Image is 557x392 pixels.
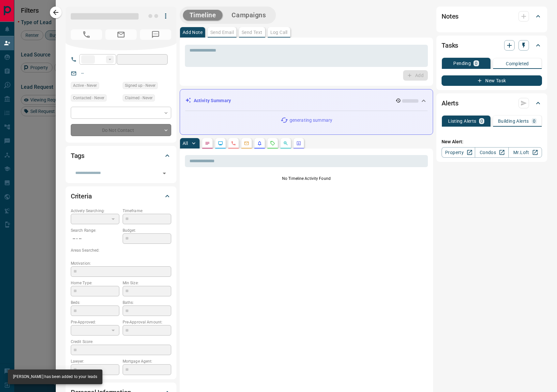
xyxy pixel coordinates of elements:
p: Pending [453,61,471,66]
p: Building Alerts [498,119,529,123]
p: Credit Score: [71,339,171,345]
button: Campaigns [225,10,272,21]
p: generating summary [290,117,332,124]
p: Add Note [183,30,203,35]
p: Budget: [123,227,171,233]
div: Activity Summary [185,95,428,107]
p: Motivation: [71,260,171,266]
svg: Emails [244,141,249,146]
p: Areas Searched: [71,247,171,253]
span: No Number [140,29,171,40]
button: Open [160,169,169,178]
span: No Email [105,29,137,40]
a: Mr.Loft [508,147,542,158]
p: Timeframe: [123,208,171,214]
a: Condos [475,147,508,158]
svg: Lead Browsing Activity [218,141,223,146]
svg: Listing Alerts [257,141,262,146]
p: Baths: [123,300,171,306]
div: Criteria [71,188,171,204]
span: Active - Never [73,82,97,89]
span: Claimed - Never [125,95,153,101]
h2: Tags [71,150,84,161]
p: All [183,141,188,146]
div: Alerts [442,95,542,111]
a: -- [81,71,84,76]
span: Contacted - Never [73,95,104,101]
div: Do Not Contact [71,124,171,136]
div: Notes [442,8,542,24]
p: -- - -- [71,233,119,244]
p: Completed [506,61,529,66]
h2: Notes [442,11,459,22]
button: New Task [442,75,542,86]
p: Pre-Approved: [71,319,119,325]
p: Mortgage Agent: [123,358,171,364]
p: Activity Summary [194,97,231,104]
p: Beds: [71,300,119,306]
h2: Alerts [442,98,459,108]
h2: Tasks [442,40,458,51]
svg: Calls [231,141,236,146]
p: New Alert: [442,138,542,145]
svg: Agent Actions [296,141,301,146]
a: Property [442,147,475,158]
button: Timeline [183,10,223,21]
div: Tasks [442,38,542,53]
p: Lawyer: [71,358,119,364]
p: Min Size: [123,280,171,286]
p: 0 [533,119,535,123]
p: Listing Alerts [448,119,476,123]
p: Search Range: [71,227,119,233]
p: Pre-Approval Amount: [123,319,171,325]
p: 0 [480,119,483,123]
h2: Criteria [71,191,92,201]
p: Actively Searching: [71,208,119,214]
svg: Opportunities [283,141,288,146]
p: Home Type: [71,280,119,286]
span: No Number [71,29,102,40]
p: 0 [475,61,477,66]
svg: Requests [270,141,275,146]
p: No Timeline Activity Found [185,176,428,181]
span: Signed up - Never [125,82,156,89]
div: Tags [71,148,171,164]
svg: Notes [205,141,210,146]
div: [PERSON_NAME] has been added to your leads [13,371,97,382]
